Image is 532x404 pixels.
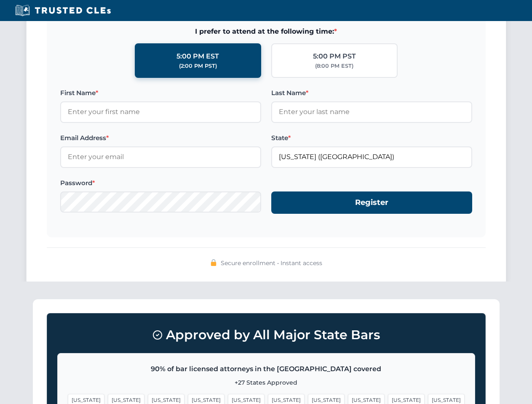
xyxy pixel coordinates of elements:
[221,258,322,268] span: Secure enrollment • Instant access
[60,133,261,143] label: Email Address
[271,146,472,167] input: Florida (FL)
[60,88,261,98] label: First Name
[179,62,217,70] div: (2:00 PM PST)
[210,259,217,266] img: 🔒
[68,378,465,387] p: +27 States Approved
[271,191,472,214] button: Register
[60,146,261,167] input: Enter your email
[13,4,113,17] img: Trusted CLEs
[176,51,219,62] div: 5:00 PM EST
[57,324,475,346] h3: Approved by All Major State Bars
[271,88,472,98] label: Last Name
[60,178,261,188] label: Password
[315,62,353,70] div: (8:00 PM EST)
[271,133,472,143] label: State
[60,101,261,122] input: Enter your first name
[68,364,465,375] p: 90% of bar licensed attorneys in the [GEOGRAPHIC_DATA] covered
[271,101,472,122] input: Enter your last name
[313,51,356,62] div: 5:00 PM PST
[60,26,472,37] span: I prefer to attend at the following time:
